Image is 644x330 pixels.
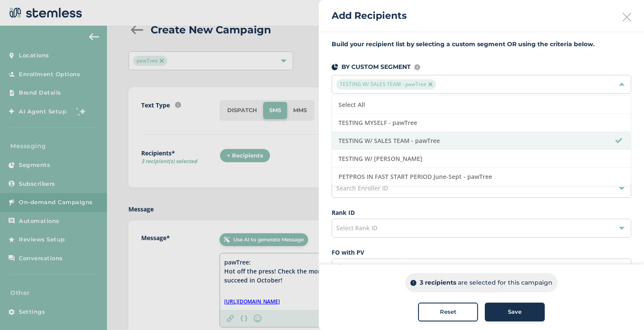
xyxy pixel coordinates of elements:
[428,82,433,86] img: icon-close-accent-8a337256.svg
[420,278,456,287] p: 3 recipients
[336,184,388,192] span: Search Enroller ID
[332,208,631,217] label: Rank ID
[336,224,377,232] span: Select Rank ID
[508,308,522,316] span: Save
[601,289,644,330] iframe: Chat Widget
[485,303,545,321] button: Save
[458,278,552,287] p: are selected for this campaign
[414,64,420,70] img: icon-info-236977d2.svg
[440,308,457,316] span: Reset
[410,280,416,286] img: icon-info-dark-48f6c5f3.svg
[411,263,488,272] input: Select Date
[336,79,436,89] span: TESTING W/ SALES TEAM - pawTree
[332,248,631,257] label: FO with PV
[332,114,631,132] li: TESTING MYSELF - pawTree
[332,132,631,150] li: TESTING W/ SALES TEAM - pawTree
[341,62,411,71] p: BY CUSTOM SEGMENT
[418,303,478,321] button: Reset
[332,96,631,114] li: Select All
[332,150,631,168] li: TESTING W/ [PERSON_NAME]
[332,64,338,70] img: icon-segments-dark-074adb27.svg
[332,9,407,23] h2: Add Recipients
[332,40,631,49] label: Build your recipient list by selecting a custom segment OR using the criteria below.
[347,264,362,273] label: After
[332,168,631,185] li: PETPROS IN FAST START PERIOD June-Sept - pawTree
